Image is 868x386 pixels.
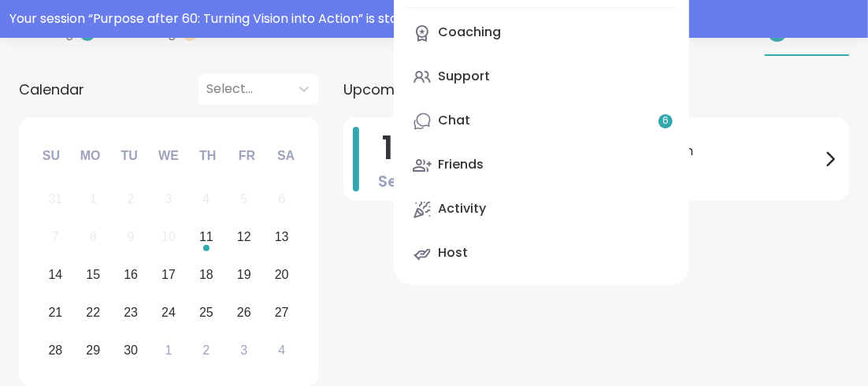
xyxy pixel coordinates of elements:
div: Th [191,139,225,173]
div: 1 [165,340,172,361]
div: 15 [86,264,100,285]
div: Not available Tuesday, September 2nd, 2025 [114,183,148,217]
div: Host [438,244,468,262]
div: 28 [48,340,62,361]
div: 2 [128,188,135,210]
div: 18 [199,264,213,285]
div: 9 [128,226,135,247]
div: Not available Sunday, August 31st, 2025 [39,183,72,217]
div: Not available Saturday, September 6th, 2025 [265,183,299,217]
div: 7 [52,226,59,247]
div: 12 [237,226,251,247]
div: 26 [237,302,251,323]
div: Choose Sunday, September 21st, 2025 [39,295,72,329]
div: Su [34,139,69,173]
div: 8 [90,226,97,247]
div: Choose Saturday, September 13th, 2025 [265,221,299,254]
div: Fr [229,139,264,173]
a: Support [406,58,677,96]
div: 6 [278,188,285,210]
a: Coaching [406,14,677,52]
div: Choose Monday, September 15th, 2025 [76,258,110,292]
div: Choose Wednesday, September 17th, 2025 [152,258,186,292]
div: Support [438,68,490,85]
div: Coaching [438,24,501,41]
div: Your session “ Purpose after 60: Turning Vision into Action ” is starting soon! [9,9,859,28]
div: Not available Wednesday, September 3rd, 2025 [152,183,186,217]
div: Not available Tuesday, September 9th, 2025 [114,221,148,254]
div: Choose Sunday, September 28th, 2025 [39,333,72,367]
span: Sep [378,170,409,192]
div: 10 [161,226,176,247]
div: 23 [124,302,138,323]
div: Choose Friday, September 12th, 2025 [227,221,261,254]
div: Choose Saturday, September 20th, 2025 [265,258,299,292]
a: Chat6 [406,102,677,140]
span: Upcoming [343,79,416,100]
div: 20 [275,264,289,285]
div: Chat [438,112,470,129]
div: Tu [112,139,147,173]
div: Choose Thursday, September 25th, 2025 [190,295,224,329]
div: Choose Saturday, September 27th, 2025 [265,295,299,329]
div: 30 [124,340,138,361]
span: Calendar [19,79,84,100]
div: Choose Tuesday, September 30th, 2025 [114,333,148,367]
div: Not available Thursday, September 4th, 2025 [190,183,224,217]
div: 2 [202,340,210,361]
div: Not available Wednesday, September 10th, 2025 [152,221,186,254]
span: 11 [383,126,405,170]
div: Choose Monday, September 29th, 2025 [76,333,110,367]
div: Choose Wednesday, September 24th, 2025 [152,295,186,329]
div: Choose Thursday, September 18th, 2025 [190,258,224,292]
span: 6 [662,114,669,128]
div: 29 [86,340,100,361]
div: Not available Friday, September 5th, 2025 [227,183,261,217]
div: We [151,139,186,173]
div: Not available Sunday, September 7th, 2025 [39,221,72,254]
div: 27 [275,302,289,323]
div: 16 [124,264,138,285]
div: Choose Thursday, October 2nd, 2025 [190,333,224,367]
div: Choose Tuesday, September 23rd, 2025 [114,295,148,329]
div: 17 [161,264,176,285]
div: 25 [199,302,213,323]
div: Choose Friday, September 26th, 2025 [227,295,261,329]
div: 21 [48,302,62,323]
a: Host [406,235,677,273]
div: 19 [237,264,251,285]
div: Sa [269,139,303,173]
div: Choose Saturday, October 4th, 2025 [265,333,299,367]
div: Not available Monday, September 8th, 2025 [76,221,110,254]
div: 3 [165,188,172,210]
div: Mo [72,139,107,173]
div: Choose Monday, September 22nd, 2025 [76,295,110,329]
div: 13 [275,226,289,247]
div: 5 [240,188,247,210]
a: Activity [406,191,677,228]
div: Not available Monday, September 1st, 2025 [76,183,110,217]
a: Friends [406,147,677,184]
div: Choose Wednesday, October 1st, 2025 [152,333,186,367]
div: Friends [438,156,484,173]
div: month 2025-09 [36,180,300,369]
div: 4 [202,188,210,210]
div: Choose Friday, September 19th, 2025 [227,258,261,292]
div: 22 [86,302,100,323]
div: 31 [48,188,62,210]
div: 4 [278,340,285,361]
div: Choose Sunday, September 14th, 2025 [39,258,72,292]
div: 14 [48,264,62,285]
div: Choose Tuesday, September 16th, 2025 [114,258,148,292]
div: 24 [161,302,176,323]
div: 11 [199,226,213,247]
div: Activity [438,200,486,217]
div: 1 [90,188,97,210]
div: 3 [240,340,247,361]
div: Choose Thursday, September 11th, 2025 [190,221,224,254]
div: Choose Friday, October 3rd, 2025 [227,333,261,367]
